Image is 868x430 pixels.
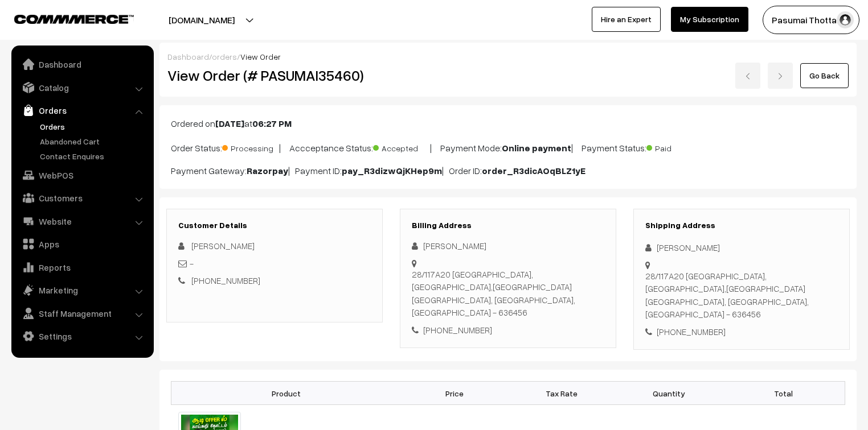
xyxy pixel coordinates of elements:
b: [DATE] [215,118,244,129]
span: Processing [222,139,279,154]
h3: Billing Address [412,221,604,230]
b: Razorpay [247,165,288,176]
a: Dashboard [14,54,150,75]
a: Orders [37,121,150,133]
div: [PERSON_NAME] [645,241,838,254]
a: Catalog [14,77,150,98]
img: user [837,11,854,28]
a: Go Back [800,63,849,88]
div: [PERSON_NAME] [412,239,604,253]
a: My Subscription [671,7,748,32]
a: Marketing [14,280,150,300]
span: [PERSON_NAME] [191,241,255,251]
button: [DOMAIN_NAME] [129,6,275,34]
div: [PHONE_NUMBER] [412,324,604,337]
img: COMMMERCE [14,15,134,23]
span: Paid [646,139,703,154]
a: COMMMERCE [14,11,114,25]
b: 06:27 PM [252,118,292,129]
a: Contact Enquires [37,150,150,162]
th: Tax Rate [508,382,615,405]
h2: View Order (# PASUMAI35460) [167,67,383,84]
a: Reports [14,257,150,278]
p: Payment Gateway: | Payment ID: | Order ID: [171,164,845,177]
button: Pasumai Thotta… [763,6,859,34]
th: Product [171,382,401,405]
a: Hire an Expert [592,7,661,32]
a: orders [212,52,237,61]
b: order_R3dicAOqBLZ1yE [482,165,586,176]
p: Ordered on at [171,117,845,130]
b: pay_R3dizwQjKHep9m [342,165,442,176]
a: Staff Management [14,303,150,324]
th: Quantity [615,382,722,405]
div: / / [167,51,849,63]
a: Orders [14,100,150,121]
span: View Order [240,52,281,61]
a: Customers [14,188,150,208]
b: Online payment [502,142,571,154]
div: - [178,257,371,270]
a: Apps [14,234,150,254]
a: Settings [14,326,150,346]
div: 28/117A20 [GEOGRAPHIC_DATA], [GEOGRAPHIC_DATA],[GEOGRAPHIC_DATA] [GEOGRAPHIC_DATA], [GEOGRAPHIC_D... [645,270,838,321]
span: Accepted [373,139,430,154]
a: Website [14,211,150,231]
a: Abandoned Cart [37,135,150,147]
div: 28/117A20 [GEOGRAPHIC_DATA], [GEOGRAPHIC_DATA],[GEOGRAPHIC_DATA] [GEOGRAPHIC_DATA], [GEOGRAPHIC_D... [412,268,604,319]
a: WebPOS [14,165,150,185]
th: Total [722,382,845,405]
th: Price [401,382,508,405]
h3: Shipping Address [645,221,838,230]
div: [PHONE_NUMBER] [645,325,838,338]
a: [PHONE_NUMBER] [191,275,260,286]
p: Order Status: | Accceptance Status: | Payment Mode: | Payment Status: [171,139,845,155]
a: Dashboard [167,52,209,61]
h3: Customer Details [178,221,371,230]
